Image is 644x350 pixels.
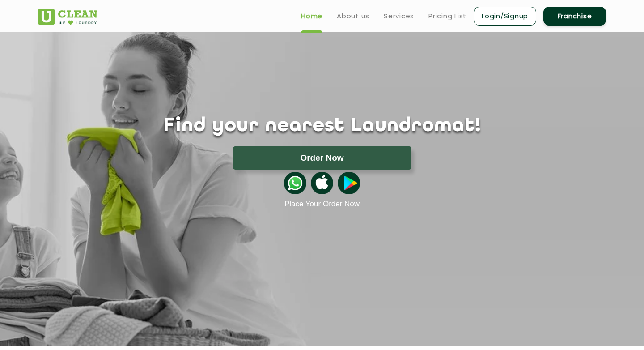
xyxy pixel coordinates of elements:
[338,172,360,194] img: playstoreicon.png
[301,11,322,21] a: Home
[311,172,333,194] img: apple-icon.png
[233,146,411,170] button: Order Now
[284,172,306,194] img: whatsappicon.png
[543,7,606,26] a: Franchise
[384,11,414,21] a: Services
[38,9,97,25] img: UClean Laundry and Dry Cleaning
[284,200,360,209] a: Place Your Order Now
[474,7,536,26] a: Login/Signup
[31,115,613,137] h1: Find your nearest Laundromat!
[337,11,369,21] a: About us
[428,11,466,21] a: Pricing List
